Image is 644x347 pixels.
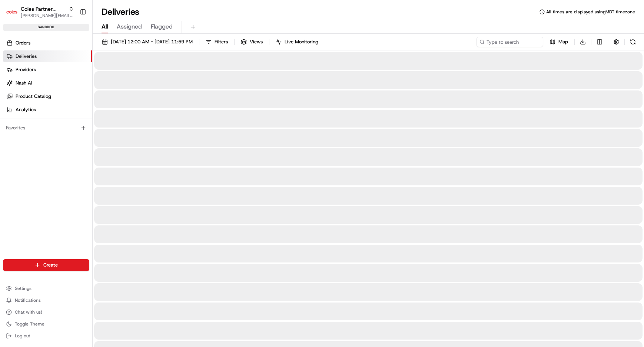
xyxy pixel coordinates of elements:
[151,22,173,31] span: Flagged
[546,9,635,15] span: All times are displayed using MDT timezone
[16,40,30,46] span: Orders
[3,319,89,329] button: Toggle Theme
[3,3,77,21] button: Coles Partner Demo AUColes Partner Demo AU[PERSON_NAME][EMAIL_ADDRESS][DOMAIN_NAME]
[111,39,193,45] span: [DATE] 12:00 AM - [DATE] 11:59 PM
[16,53,37,60] span: Deliveries
[238,37,266,47] button: Views
[3,283,89,294] button: Settings
[215,39,228,45] span: Filters
[272,37,322,47] button: Live Monitoring
[15,285,31,291] span: Settings
[202,37,231,47] button: Filters
[558,39,568,45] span: Map
[16,93,51,100] span: Product Catalog
[3,24,89,31] div: sandbox
[3,64,92,76] a: Providers
[546,37,571,47] button: Map
[102,22,108,31] span: All
[16,80,32,86] span: Nash AI
[3,90,92,102] a: Product Catalog
[3,259,89,271] button: Create
[15,309,42,315] span: Chat with us!
[15,297,41,303] span: Notifications
[3,295,89,305] button: Notifications
[99,37,196,47] button: [DATE] 12:00 AM - [DATE] 11:59 PM
[16,66,36,73] span: Providers
[21,5,66,13] button: Coles Partner Demo AU
[16,106,36,113] span: Analytics
[15,321,44,327] span: Toggle Theme
[3,37,92,49] a: Orders
[6,6,18,18] img: Coles Partner Demo AU
[117,22,142,31] span: Assigned
[285,39,318,45] span: Live Monitoring
[3,77,92,89] a: Nash AI
[628,37,638,47] button: Refresh
[250,39,263,45] span: Views
[102,6,139,18] h1: Deliveries
[3,331,89,341] button: Log out
[3,50,92,62] a: Deliveries
[3,104,92,116] a: Analytics
[21,13,74,19] button: [PERSON_NAME][EMAIL_ADDRESS][DOMAIN_NAME]
[3,307,89,317] button: Chat with us!
[15,333,30,339] span: Log out
[3,122,89,134] div: Favorites
[477,37,543,47] input: Type to search
[43,262,58,268] span: Create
